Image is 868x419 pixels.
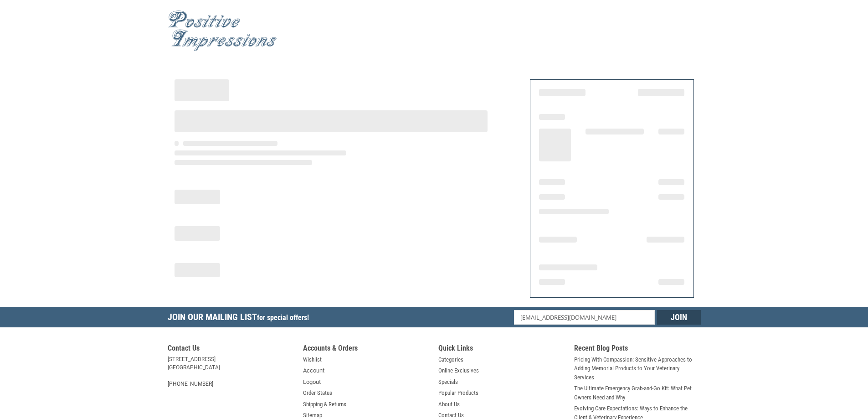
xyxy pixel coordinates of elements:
h5: Quick Links [438,344,565,355]
a: Order Status [303,388,332,398]
h5: Recent Blog Posts [574,344,701,355]
h5: Join Our Mailing List [168,307,313,330]
a: Categories [438,355,463,364]
span: for special offers! [257,313,309,322]
a: Popular Products [438,388,478,398]
h5: Accounts & Orders [303,344,430,355]
a: Wishlist [303,355,322,364]
input: Email [514,310,655,325]
h5: Contact Us [168,344,294,355]
input: Join [657,310,701,325]
a: Specials [438,378,458,387]
a: Logout [303,378,321,387]
a: Pricing With Compassion: Sensitive Approaches to Adding Memorial Products to Your Veterinary Serv... [574,355,701,382]
img: Positive Impressions [168,10,277,51]
address: [STREET_ADDRESS] [GEOGRAPHIC_DATA] [PHONE_NUMBER] [168,355,294,388]
a: Shipping & Returns [303,400,346,409]
a: About Us [438,400,460,409]
a: The Ultimate Emergency Grab-and-Go Kit: What Pet Owners Need and Why [574,384,701,402]
a: Online Exclusives [438,366,479,375]
a: Account [303,366,324,375]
